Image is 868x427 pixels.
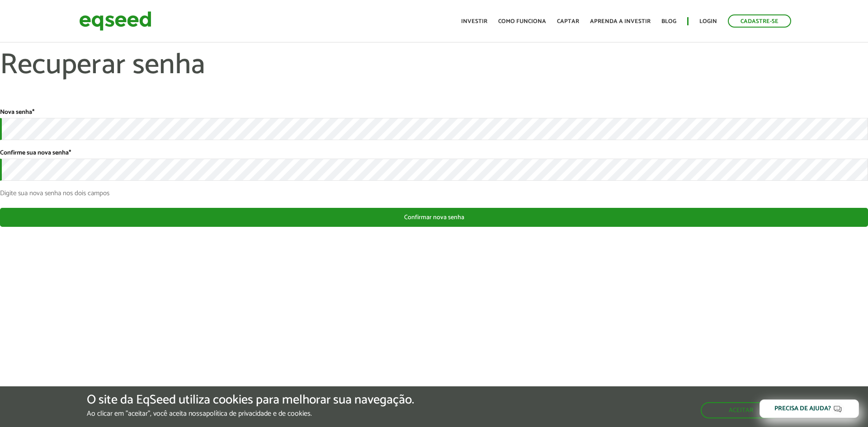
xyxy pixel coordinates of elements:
span: Este campo é obrigatório. [69,148,71,158]
span: Este campo é obrigatório. [32,107,34,117]
a: Cadastre-se [728,14,791,28]
a: Captar [557,19,579,24]
a: Login [699,19,717,24]
h5: O site da EqSeed utiliza cookies para melhorar sua navegação. [87,393,414,407]
img: EqSeed [79,9,151,33]
a: Investir [461,19,487,24]
a: Como funciona [498,19,546,24]
p: Ao clicar em "aceitar", você aceita nossa . [87,409,414,418]
a: Aprenda a investir [590,19,651,24]
a: política de privacidade e de cookies [206,410,311,418]
a: Blog [661,19,676,24]
button: Aceitar [701,402,781,418]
